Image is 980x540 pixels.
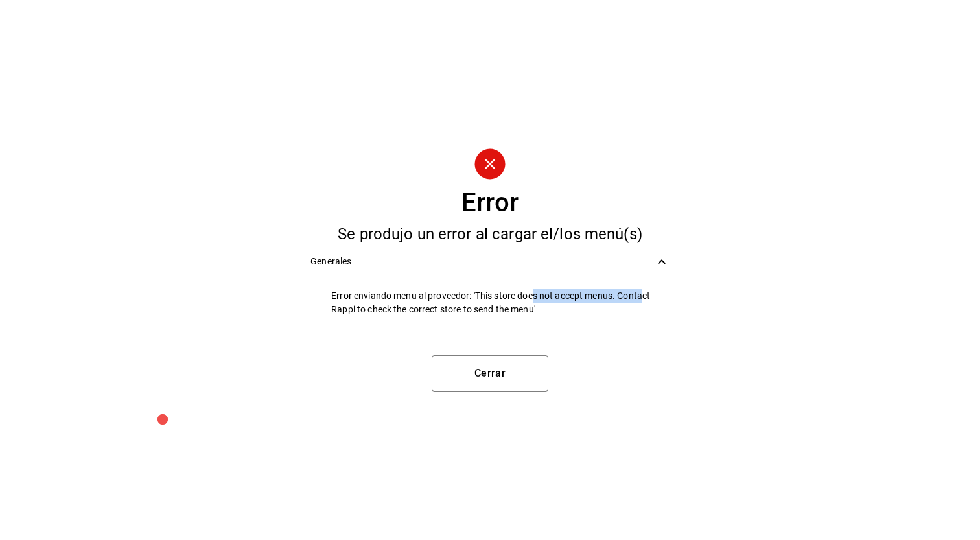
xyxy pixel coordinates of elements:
[300,226,680,242] div: Se produjo un error al cargar el/los menú(s)
[310,255,654,268] span: Generales
[432,355,548,392] button: Cerrar
[331,289,670,316] span: Error enviando menu al proveedor: 'This store does not accept menus. Contact Rappi to check the c...
[461,190,519,216] div: Error
[300,247,680,276] div: Generales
